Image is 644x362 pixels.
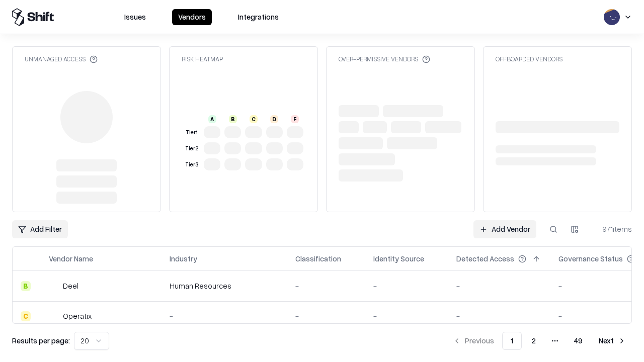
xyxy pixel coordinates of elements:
a: Add Vendor [473,220,536,238]
div: D [270,115,278,123]
button: 2 [524,332,544,350]
button: Issues [118,9,152,25]
div: C [21,311,31,321]
div: F [291,115,299,123]
div: Over-Permissive Vendors [339,55,430,63]
div: Offboarded Vendors [496,55,562,63]
div: C [250,115,258,123]
div: Tier 3 [184,160,200,169]
div: Classification [295,253,341,264]
div: Governance Status [558,253,623,264]
button: Vendors [172,9,212,25]
div: - [170,311,279,321]
div: Risk Heatmap [182,55,223,63]
button: Next [593,332,632,350]
button: 1 [502,332,522,350]
div: B [21,281,31,291]
button: 49 [566,332,591,350]
div: A [208,115,216,123]
button: Integrations [232,9,285,25]
div: Tier 1 [184,128,200,137]
div: - [295,311,357,321]
div: Deel [63,281,78,291]
button: Add Filter [12,220,68,238]
div: Vendor Name [49,253,93,264]
div: - [373,311,440,321]
nav: pagination [447,332,632,350]
div: Detected Access [456,253,514,264]
div: - [456,311,542,321]
img: Operatix [49,311,59,321]
div: B [229,115,237,123]
div: Unmanaged Access [25,55,98,63]
div: Identity Source [373,253,424,264]
div: Tier 2 [184,144,200,153]
div: - [295,281,357,291]
div: - [373,281,440,291]
img: Deel [49,281,59,291]
div: Operatix [63,311,92,321]
div: - [456,281,542,291]
p: Results per page: [12,335,70,346]
div: Industry [170,253,197,264]
div: Human Resources [170,281,279,291]
div: 971 items [592,224,632,234]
